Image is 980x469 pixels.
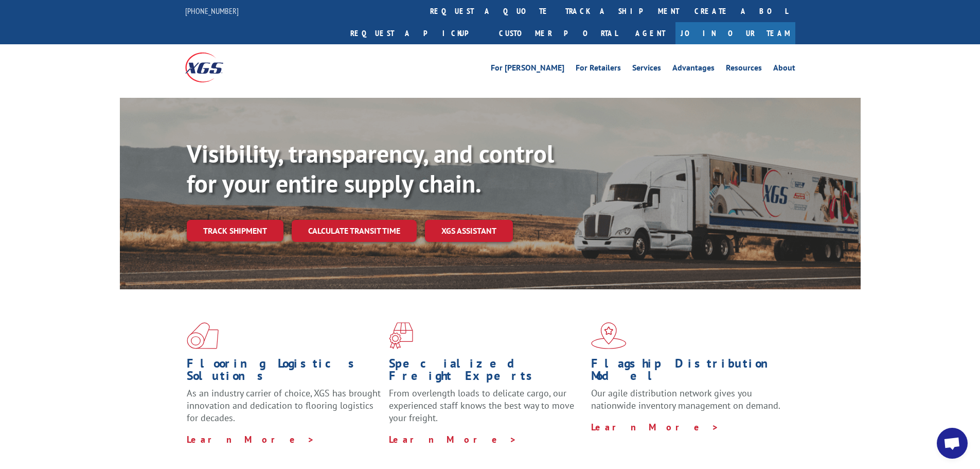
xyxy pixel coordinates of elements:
a: For Retailers [576,64,621,75]
img: xgs-icon-total-supply-chain-intelligence-red [187,322,219,349]
a: Calculate transit time [292,220,417,242]
div: Open chat [937,428,968,459]
img: xgs-icon-focused-on-flooring-red [389,322,413,349]
span: As an industry carrier of choice, XGS has brought innovation and dedication to flooring logistics... [187,387,381,424]
a: Learn More > [591,421,719,433]
a: About [773,64,795,75]
p: From overlength loads to delicate cargo, our experienced staff knows the best way to move your fr... [389,387,583,433]
a: Resources [726,64,762,75]
a: Request a pickup [343,22,491,44]
a: XGS ASSISTANT [425,220,513,242]
img: xgs-icon-flagship-distribution-model-red [591,322,627,349]
h1: Flooring Logistics Solutions [187,357,381,387]
span: Our agile distribution network gives you nationwide inventory management on demand. [591,387,780,411]
a: Join Our Team [675,22,795,44]
a: Track shipment [187,220,283,241]
a: [PHONE_NUMBER] [185,6,239,16]
h1: Specialized Freight Experts [389,357,583,387]
a: Advantages [672,64,715,75]
b: Visibility, transparency, and control for your entire supply chain. [187,137,554,199]
a: Learn More > [187,433,315,445]
h1: Flagship Distribution Model [591,357,786,387]
a: Agent [625,22,675,44]
a: Services [632,64,661,75]
a: Customer Portal [491,22,625,44]
a: Learn More > [389,433,517,445]
a: For [PERSON_NAME] [491,64,564,75]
